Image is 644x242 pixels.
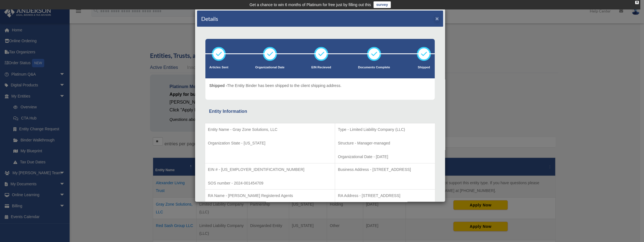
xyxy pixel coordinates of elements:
[249,1,371,8] div: Get a chance to win 6 months of Platinum for free just by filling out this
[338,140,432,147] p: Structure - Manager-managed
[209,108,431,115] div: Entity Information
[338,126,432,133] p: Type - Limited Liability Company (LLC)
[635,1,639,4] div: close
[373,1,391,8] a: survey
[208,180,332,187] p: SOS number - 2024-001454709
[208,192,332,199] p: RA Name - [PERSON_NAME] Registered Agents
[208,126,332,133] p: Entity Name - Gray Zone Solutions, LLC
[338,192,432,199] p: RA Address - [STREET_ADDRESS]
[208,140,332,147] p: Organization State - [US_STATE]
[201,15,218,23] h4: Details
[435,16,439,21] button: ×
[338,166,432,173] p: Business Address - [STREET_ADDRESS]
[358,65,390,70] p: Documents Complete
[209,65,228,70] p: Articles Sent
[209,82,341,89] p: The Entity Binder has been shipped to the client shipping address.
[311,65,331,70] p: EIN Recieved
[338,153,432,160] p: Organizational Date - [DATE]
[209,83,227,88] span: Shipped -
[208,166,332,173] p: EIN # - [US_EMPLOYER_IDENTIFICATION_NUMBER]
[255,65,284,70] p: Organizational Date
[417,65,431,70] p: Shipped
